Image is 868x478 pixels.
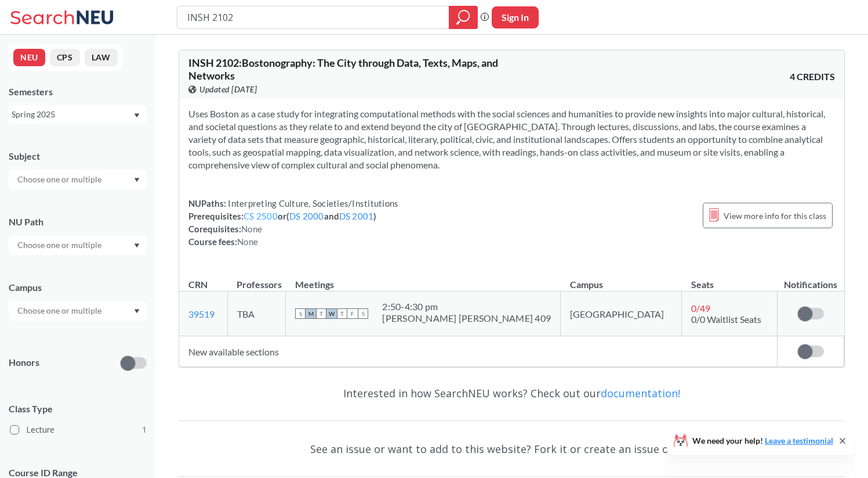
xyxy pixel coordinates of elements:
[601,386,680,400] a: documentation!
[561,292,682,336] td: [GEOGRAPHIC_DATA]
[179,376,845,410] div: Interested in how SearchNEU works? Check out our
[9,215,147,228] div: NU Path
[179,432,845,466] div: See an issue or want to add to this website? Fork it or create an issue on .
[9,402,147,415] span: Class Type
[241,224,262,234] span: None
[9,150,147,163] div: Subject
[186,8,441,27] input: Class, professor, course number, "phrase"
[347,308,358,319] span: F
[382,312,551,324] div: [PERSON_NAME] [PERSON_NAME] 409
[456,9,470,26] svg: magnifying glass
[13,49,45,66] button: NEU
[244,211,278,221] a: CS 2500
[134,113,140,118] svg: Dropdown arrow
[9,301,147,321] div: Dropdown arrow
[9,235,147,255] div: Dropdown arrow
[316,308,326,319] span: T
[227,267,286,292] th: Professors
[10,422,147,437] label: Lecture
[12,172,109,186] input: Choose one or multiple
[12,238,109,252] input: Choose one or multiple
[188,308,215,319] a: 39519
[561,267,682,292] th: Campus
[85,49,118,66] button: LAW
[9,170,147,189] div: Dropdown arrow
[724,209,826,223] span: View more info for this class
[227,292,286,336] td: TBA
[449,6,478,29] div: magnifying glass
[289,211,324,221] a: DS 2000
[188,278,208,291] div: CRN
[12,108,133,121] div: Spring 2025
[286,267,561,292] th: Meetings
[237,236,258,247] span: None
[199,83,257,96] span: Updated [DATE]
[295,308,306,319] span: S
[134,309,140,314] svg: Dropdown arrow
[9,105,147,124] div: Spring 2025Dropdown arrow
[134,178,140,182] svg: Dropdown arrow
[9,85,147,98] div: Semesters
[188,197,398,248] div: NUPaths: Prerequisites: or ( and ) Corequisites: Course fees:
[9,281,147,294] div: Campus
[339,211,374,221] a: DS 2001
[50,49,80,66] button: CPS
[188,107,835,171] section: Uses Boston as a case study for integrating computational methods with the social sciences and hu...
[358,308,368,319] span: S
[188,56,498,82] span: INSH 2102 : Bostonography: The City through Data, Texts, Maps, and Networks
[692,437,833,445] span: We need your help!
[326,308,337,319] span: W
[226,198,398,209] span: Interpreting Culture, Societies/Institutions
[306,308,316,319] span: M
[778,267,844,292] th: Notifications
[790,70,835,83] span: 4 CREDITS
[492,6,539,28] button: Sign In
[12,304,109,318] input: Choose one or multiple
[134,243,140,248] svg: Dropdown arrow
[382,301,551,312] div: 2:50 - 4:30 pm
[691,314,761,325] span: 0/0 Waitlist Seats
[691,303,710,314] span: 0 / 49
[142,423,147,436] span: 1
[9,356,39,369] p: Honors
[179,336,778,367] td: New available sections
[682,267,778,292] th: Seats
[765,436,833,445] a: Leave a testimonial
[337,308,347,319] span: T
